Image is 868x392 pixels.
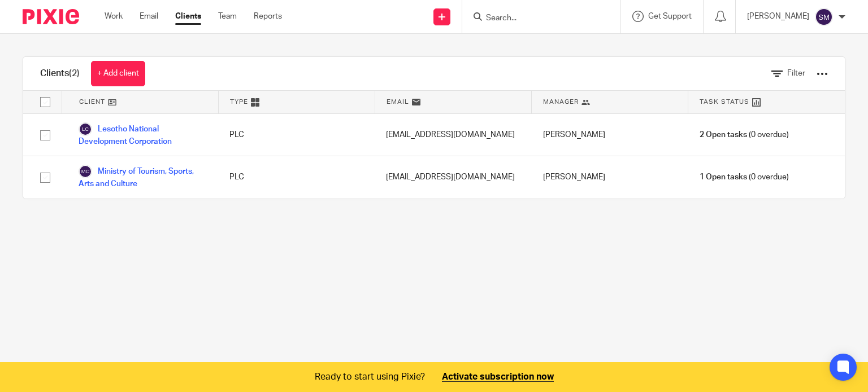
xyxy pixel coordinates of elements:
img: svg%3E [79,165,92,178]
img: svg%3E [815,8,833,26]
span: Email [387,97,409,107]
img: svg%3E [79,122,92,136]
div: [PERSON_NAME] [532,156,688,198]
a: Clients [175,11,201,22]
div: [EMAIL_ADDRESS][DOMAIN_NAME] [375,114,531,156]
span: Manager [543,97,579,107]
span: (0 overdue) [700,129,789,140]
span: Task Status [700,97,749,107]
span: 2 Open tasks [700,129,747,140]
a: Lesotho National Development Corporation [79,122,207,147]
a: + Add client [91,61,145,86]
span: Client [79,97,105,107]
p: [PERSON_NAME] [747,11,809,22]
input: Select all [34,91,56,113]
input: Search [485,14,587,24]
img: Pixie [23,9,79,24]
span: (0 overdue) [700,171,789,183]
a: Team [218,11,237,22]
div: PLC [218,114,375,156]
a: Work [105,11,123,22]
span: Get Support [648,12,692,20]
a: Email [140,11,158,22]
span: 1 Open tasks [700,171,747,183]
span: Filter [787,69,805,77]
a: Ministry of Tourism, Sports, Arts and Culture [79,165,207,190]
a: Reports [254,11,282,22]
div: PLC [218,156,375,198]
div: [EMAIL_ADDRESS][DOMAIN_NAME] [375,156,531,198]
span: (2) [69,69,80,78]
span: Type [230,97,248,107]
h1: Clients [40,68,80,80]
div: [PERSON_NAME] [532,114,688,156]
